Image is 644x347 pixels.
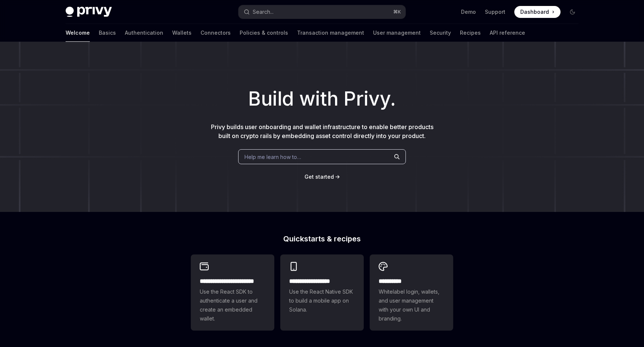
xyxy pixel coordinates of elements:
[485,8,505,16] a: Support
[172,24,192,42] a: Wallets
[461,8,476,16] a: Demo
[373,24,421,42] a: User management
[244,153,301,161] span: Help me learn how to…
[201,24,231,42] a: Connectors
[460,24,481,42] a: Recipes
[66,24,90,42] a: Welcome
[430,24,451,42] a: Security
[240,24,288,42] a: Policies & controls
[370,254,453,331] a: **** *****Whitelabel login, wallets, and user management with your own UI and branding.
[191,235,453,243] h2: Quickstarts & recipes
[12,84,632,113] h1: Build with Privy.
[514,6,561,18] a: Dashboard
[304,173,334,180] span: Get started
[280,254,364,331] a: **** **** **** ***Use the React Native SDK to build a mobile app on Solana.
[239,5,405,19] button: Search...⌘K
[200,287,265,323] span: Use the React SDK to authenticate a user and create an embedded wallet.
[393,9,401,15] span: ⌘ K
[289,287,355,314] span: Use the React Native SDK to build a mobile app on Solana.
[66,7,112,17] img: dark logo
[99,24,116,42] a: Basics
[211,123,433,140] span: Privy builds user onboarding and wallet infrastructure to enable better products built on crypto ...
[379,287,444,323] span: Whitelabel login, wallets, and user management with your own UI and branding.
[520,8,549,16] span: Dashboard
[125,24,163,42] a: Authentication
[490,24,525,42] a: API reference
[253,7,274,16] div: Search...
[304,173,334,181] a: Get started
[566,6,578,18] button: Toggle dark mode
[297,24,364,42] a: Transaction management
